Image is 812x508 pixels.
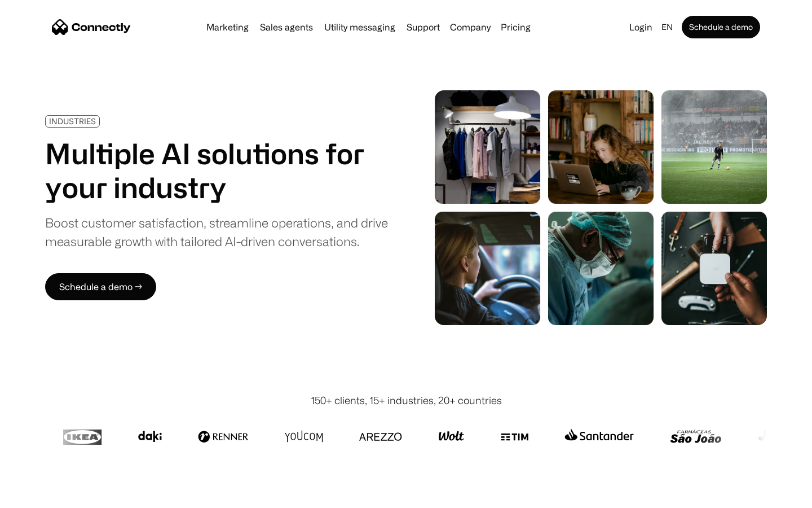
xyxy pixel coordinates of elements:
a: Marketing [202,23,253,32]
div: INDUSTRIES [49,117,96,125]
a: Login [625,19,657,35]
a: Pricing [496,23,535,32]
h1: Multiple AI solutions for your industry [45,137,388,204]
a: Sales agents [255,23,317,32]
div: 150+ clients, 15+ industries, 20+ countries [311,393,502,408]
div: Boost customer satisfaction, streamline operations, and drive measurable growth with tailored AI-... [45,213,388,251]
a: Schedule a demo [682,16,760,38]
div: en [661,19,673,35]
a: Schedule a demo → [45,273,156,300]
ul: Language list [23,488,68,504]
a: Support [402,23,444,32]
div: Company [450,19,491,35]
a: Utility messaging [320,23,400,32]
aside: Language selected: English [11,487,68,504]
